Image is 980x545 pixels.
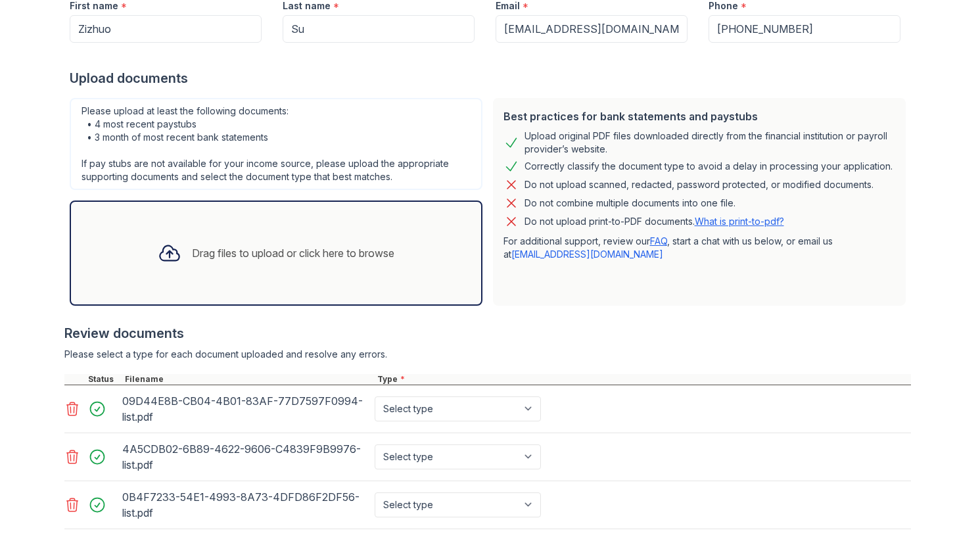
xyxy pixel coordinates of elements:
[695,216,784,227] a: What is print-to-pdf?
[70,98,482,190] div: Please upload at least the following documents: • 4 most recent paystubs • 3 month of most recent...
[511,249,663,260] a: [EMAIL_ADDRESS][DOMAIN_NAME]
[650,235,667,247] a: FAQ
[503,108,895,124] div: Best practices for bank statements and paystubs
[122,438,369,475] div: 4A5CDB02-6B89-4622-9606-C4839F9B9976-list.pdf
[525,158,893,174] div: Correctly classify the document type to avoid a delay in processing your application.
[525,130,895,156] div: Upload original PDF files downloaded directly from the financial institution or payroll provider’...
[503,235,895,261] p: For additional support, review our , start a chat with us below, or email us at
[525,195,735,211] div: Do not combine multiple documents into one file.
[122,374,375,385] div: Filename
[85,374,122,385] div: Status
[122,391,369,427] div: 09D44E8B-CB04-4B01-83AF-77D7597F0994-list.pdf
[525,177,874,193] div: Do not upload scanned, redacted, password protected, or modified documents.
[64,348,911,361] div: Please select a type for each document uploaded and resolve any errors.
[70,69,911,87] div: Upload documents
[64,324,911,343] div: Review documents
[525,215,784,228] p: Do not upload print-to-PDF documents.
[375,374,911,385] div: Type
[192,245,394,261] div: Drag files to upload or click here to browse
[122,486,369,523] div: 0B4F7233-54E1-4993-8A73-4DFD86F2DF56-list.pdf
